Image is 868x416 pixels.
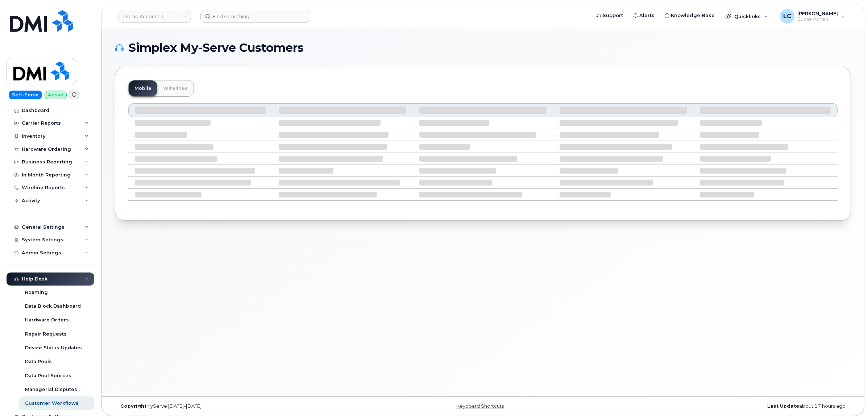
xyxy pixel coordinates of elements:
[115,403,360,409] div: MyServe [DATE]–[DATE]
[157,80,194,96] a: Wirelines
[120,403,146,409] strong: Copyright
[129,80,157,96] a: Mobile
[606,403,851,409] div: about 17 hours ago
[456,403,504,409] a: Keyboard Shortcuts
[767,403,799,409] strong: Last Update
[129,42,304,53] span: Simplex My-Serve Customers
